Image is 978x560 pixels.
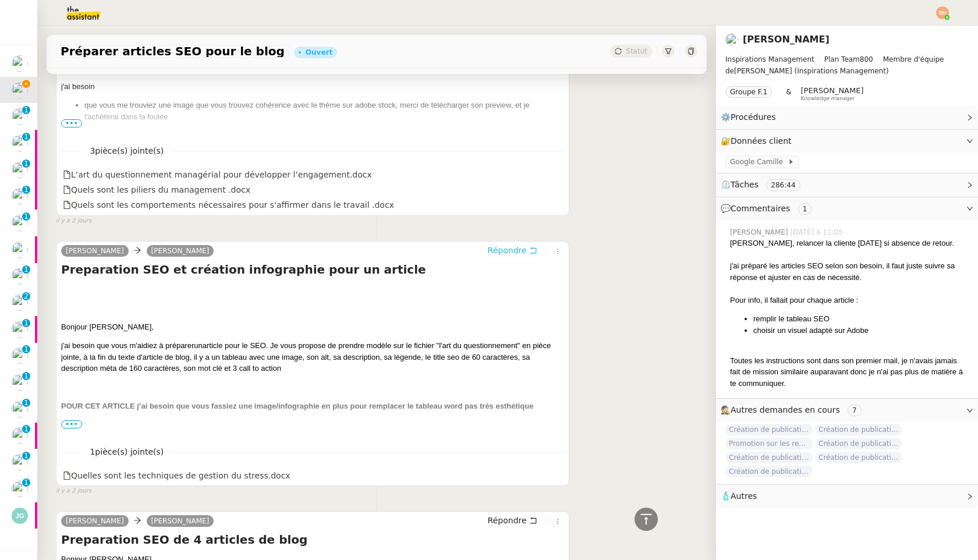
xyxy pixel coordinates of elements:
[61,420,82,428] span: •••
[716,197,978,220] div: 💬Commentaires 1
[22,399,30,407] nz-badge-sup: 1
[766,179,800,191] nz-tag: 286:44
[725,424,813,435] span: Création de publications Linkedin pour les articles - [DATE]
[63,199,394,212] div: Quels sont les comportements nécessaires pour s'affirmer dans le travail .docx
[716,399,978,421] div: 🕵️Autres demandes en cours 7
[147,246,214,256] a: [PERSON_NAME]
[12,188,28,204] img: users%2FXfyyET7EVVeRrXkGqiQKVZQheTn1%2Favatar%2F0c39fe2d-f819-48af-854a-cfaa4b21fef5
[61,340,564,374] p: un
[725,33,738,46] img: users%2FFyDJaacbjjQ453P8CnboQfy58ng1%2Favatar%2F303ecbdd-43bb-473f-a9a4-27a42b8f4fe3
[488,515,527,526] span: Répondre
[63,469,290,483] div: Quelles sont les techniques de gestion du stress.docx
[626,47,647,55] span: Statut
[24,160,29,170] p: 1
[730,355,969,389] div: Toutes les instructions sont dans son premier mail, je n'avais jamais fait de mission similaire a...
[801,95,855,102] span: Knowledge manager
[730,227,791,238] span: [PERSON_NAME]
[12,82,28,98] img: users%2FFyDJaacbjjQ453P8CnboQfy58ng1%2Favatar%2F303ecbdd-43bb-473f-a9a4-27a42b8f4fe3
[12,348,28,364] img: users%2FFyDJaacbjjQ453P8CnboQfy58ng1%2Favatar%2F303ecbdd-43bb-473f-a9a4-27a42b8f4fe3
[22,452,30,460] nz-badge-sup: 1
[22,265,30,274] nz-badge-sup: 1
[743,34,830,45] a: [PERSON_NAME]
[61,119,82,127] span: •••
[95,447,164,456] span: pièce(s) jointe(s)
[731,180,759,189] span: Tâches
[815,424,902,435] span: Création de publications Linkedin pour les articles - 8 octobre 2025
[848,405,862,416] nz-tag: 7
[22,319,30,327] nz-badge-sup: 1
[484,514,541,527] button: Répondre
[12,295,28,311] img: users%2FKIcnt4T8hLMuMUUpHYCYQM06gPC2%2Favatar%2F1dbe3bdc-0f95-41bf-bf6e-fc84c6569aaf
[730,156,788,168] span: Google Camille
[731,112,776,122] span: Procédures
[24,345,29,356] p: 1
[716,106,978,129] div: ⚙️Procédures
[12,401,28,417] img: users%2Fu5utAm6r22Q2efrA9GW4XXK0tp42%2Favatar%2Fec7cfc88-a6c7-457c-b43b-5a2740bdf05f
[95,146,164,155] span: pièce(s) jointe(s)
[725,452,813,463] span: Création de publications Linkedin pour les articles - [DATE]
[24,212,29,223] p: 1
[61,261,564,278] h4: Preparation SEO et création infographie pour un article
[721,111,781,124] span: ⚙️
[24,106,29,116] p: 1
[203,341,223,350] span: article
[721,491,757,501] span: 🧴
[22,292,30,300] nz-badge-sup: 2
[12,321,28,338] img: users%2FcRgg4TJXLQWrBH1iwK9wYfCha1e2%2Favatar%2Fc9d2fa25-7b78-4dd4-b0f3-ccfa08be62e5
[22,106,30,114] nz-badge-sup: 1
[22,160,30,168] nz-badge-sup: 1
[721,134,796,148] span: 🔐
[725,55,814,63] span: Inspirations Management
[721,204,816,213] span: 💬
[488,244,527,256] span: Répondre
[12,215,28,231] img: users%2F0v3yA2ZOZBYwPN7V38GNVTYjOQj1%2Favatar%2Fa58eb41e-cbb7-4128-9131-87038ae72dcb
[61,531,564,548] h4: Preparation SEO de 4 articles de blog
[12,268,28,284] img: users%2Ff7AvM1H5WROKDkFYQNHz8zv46LV2%2Favatar%2Ffa026806-15e4-4312-a94b-3cc825a940eb
[801,86,864,95] span: [PERSON_NAME]
[730,260,969,283] div: j'ai préparé les articles SEO selon son besoin, il faut juste suivre sa réponse et ajuster en cas...
[81,445,172,459] span: 1
[725,466,813,477] span: Création de publications Linkedin pour les articles - [DATE]
[731,204,790,213] span: Commentaires
[24,186,29,196] p: 1
[484,244,541,257] button: Répondre
[730,238,969,249] div: [PERSON_NAME], relancer la cliente [DATE] si absence de retour.
[860,55,873,63] span: 800
[731,491,757,501] span: Autres
[721,180,810,189] span: ⏲️
[731,405,840,414] span: Autres demandes en cours
[753,325,969,336] li: choisir un visuel adapté sur Adobe
[84,100,564,122] li: que vous me trouviez une image que vous trouvez cohérence avec le thème sur adobe stock, merci de...
[306,49,332,56] div: Ouvert
[798,203,812,215] nz-tag: 1
[63,168,372,182] div: L’art du questionnement managérial pour développer l’engagement.docx
[56,486,91,496] span: il y a 2 jours
[753,313,969,325] li: remplir le tableau SEO
[12,481,28,497] img: users%2Ff7AvM1H5WROKDkFYQNHz8zv46LV2%2Favatar%2Ffa026806-15e4-4312-a94b-3cc825a940eb
[24,292,29,303] p: 2
[22,372,30,380] nz-badge-sup: 1
[716,485,978,508] div: 🧴Autres
[725,86,772,98] nz-tag: Groupe F.1
[801,86,864,101] app-user-label: Knowledge manager
[61,82,94,91] span: j'ai besoin
[725,54,969,77] span: [PERSON_NAME] (Inspirations Management)
[22,479,30,487] nz-badge-sup: 1
[24,425,29,435] p: 1
[786,86,791,101] span: &
[731,136,792,146] span: Données client
[147,516,214,526] a: [PERSON_NAME]
[24,399,29,409] p: 1
[61,402,533,410] b: POUR CET ARTICLE j’ai besoin que vous fassiez une image/infographie en plus pour remplacer le tab...
[24,133,29,143] p: 1
[12,508,28,524] img: svg
[24,452,29,462] p: 1
[721,405,866,414] span: 🕵️
[81,144,172,158] span: 3
[24,319,29,329] p: 1
[61,341,194,350] span: j'ai besoin que vous m'aidiez à préparer
[61,322,154,331] span: Bonjour [PERSON_NAME],
[815,438,902,449] span: Création de publications Linkedin pour les articles - 3 septembre 2025
[716,130,978,153] div: 🔐Données client
[61,45,285,57] span: Préparer articles SEO pour le blog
